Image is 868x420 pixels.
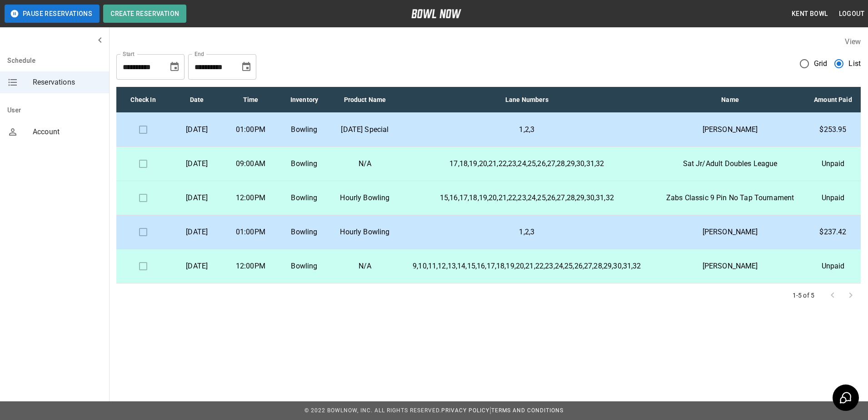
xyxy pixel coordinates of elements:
[339,158,392,169] p: N/A
[177,227,216,238] p: [DATE]
[788,5,832,22] button: Kent Bowl
[441,407,489,414] a: Privacy Policy
[662,158,798,169] p: Sat Jr/Adult Doubles League
[848,58,861,69] span: List
[237,58,255,76] button: Choose date, selected date is Sep 25, 2025
[406,227,648,238] p: 1,2,3
[177,192,216,203] p: [DATE]
[277,87,331,113] th: Inventory
[813,124,853,135] p: $253.95
[5,5,100,23] button: Pause Reservations
[231,158,270,169] p: 09:00AM
[33,127,102,137] span: Account
[406,261,648,272] p: 9,10,11,12,13,14,15,16,17,18,19,20,21,22,23,24,25,26,27,28,29,30,31,32
[805,87,861,113] th: Amount Paid
[339,227,392,238] p: Hourly Bowling
[331,87,399,113] th: Product Name
[284,227,324,238] p: Bowling
[231,261,270,272] p: 12:00PM
[33,77,102,88] span: Reservations
[284,124,324,135] p: Bowling
[399,87,655,113] th: Lane Numbers
[339,124,392,135] p: [DATE] Special
[406,158,648,169] p: 17,18,19,20,21,22,23,24,25,26,27,28,29,30,31,32
[304,407,441,414] span: © 2022 BowlNow, Inc. All Rights Reserved.
[177,158,216,169] p: [DATE]
[231,124,270,135] p: 01:00PM
[813,261,853,272] p: Unpaid
[284,261,324,272] p: Bowling
[116,87,170,113] th: Check In
[103,5,186,23] button: Create Reservation
[813,227,853,238] p: $237.42
[224,87,277,113] th: Time
[170,87,224,113] th: Date
[406,124,648,135] p: 1,2,3
[165,58,184,76] button: Choose date, selected date is Aug 25, 2025
[284,192,324,203] p: Bowling
[845,37,861,46] label: View
[793,291,814,300] p: 1-5 of 5
[813,158,853,169] p: Unpaid
[177,261,216,272] p: [DATE]
[284,158,324,169] p: Bowling
[814,58,828,69] span: Grid
[231,192,270,203] p: 12:00PM
[339,192,392,203] p: Hourly Bowling
[655,87,805,113] th: Name
[662,124,798,135] p: [PERSON_NAME]
[177,124,216,135] p: [DATE]
[813,192,853,203] p: Unpaid
[662,261,798,272] p: [PERSON_NAME]
[411,9,461,18] img: logo
[339,261,392,272] p: N/A
[231,227,270,238] p: 01:00PM
[491,407,564,414] a: Terms and Conditions
[662,192,798,203] p: Zabs Classic 9 Pin No Tap Tournament
[662,227,798,238] p: [PERSON_NAME]
[406,192,648,203] p: 15,16,17,18,19,20,21,22,23,24,25,26,27,28,29,30,31,32
[835,5,868,22] button: Logout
